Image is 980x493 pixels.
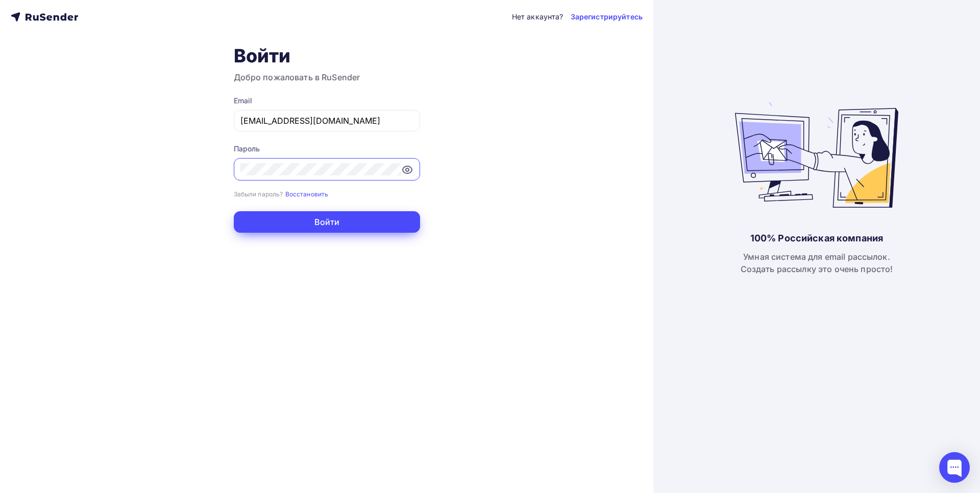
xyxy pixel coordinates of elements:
input: Укажите свой email [240,115,413,127]
h3: Добро пожаловать в RuSender [234,71,420,83]
button: Войти [234,211,420,233]
div: Пароль [234,144,420,154]
a: Зарегистрируйтесь [571,12,643,22]
h1: Войти [234,44,420,67]
a: Восстановить [285,189,329,198]
div: Email [234,96,420,106]
div: Умная система для email рассылок. Создать рассылку это очень просто! [741,251,893,275]
div: Нет аккаунта? [512,12,563,22]
small: Восстановить [285,190,329,198]
div: 100% Российская компания [750,232,883,244]
small: Забыли пароль? [234,190,283,198]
